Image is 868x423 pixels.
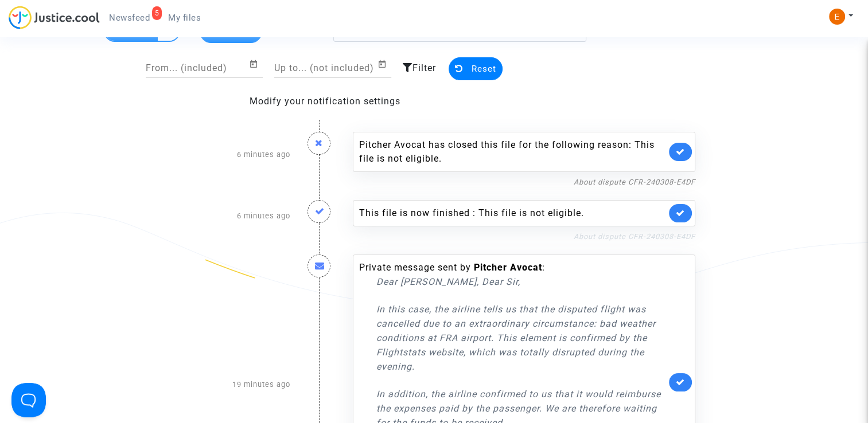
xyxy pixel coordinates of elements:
b: Pitcher Avocat [474,262,542,273]
span: Newsfeed [109,13,150,23]
span: Filter [412,62,436,73]
button: Open calendar [377,57,391,71]
img: jc-logo.svg [9,6,100,29]
img: ACg8ocIeiFvHKe4dA5oeRFd_CiCnuxWUEc1A2wYhRJE3TTWt=s96-c [829,9,845,25]
div: This file is now finished : This file is not eligible. [359,206,666,220]
button: Reset [449,57,503,80]
a: Modify your notification settings [250,96,400,107]
p: Dear [PERSON_NAME], Dear Sir, [376,275,666,289]
a: About dispute CFR-240308-E4DF [574,232,695,241]
div: 5 [152,6,162,20]
p: In this case, the airline tells us that the disputed flight was cancelled due to an extraordinary... [376,302,666,374]
div: 6 minutes ago [164,189,299,243]
div: 6 minutes ago [164,120,299,189]
iframe: Help Scout Beacon - Open [11,383,46,417]
a: My files [159,9,210,26]
button: Open calendar [249,57,263,71]
span: My files [168,13,201,23]
a: About dispute CFR-240308-E4DF [574,178,695,186]
a: 5Newsfeed [100,9,159,26]
div: Pitcher Avocat has closed this file for the following reason: This file is not eligible. [359,138,666,166]
span: Reset [472,64,496,74]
